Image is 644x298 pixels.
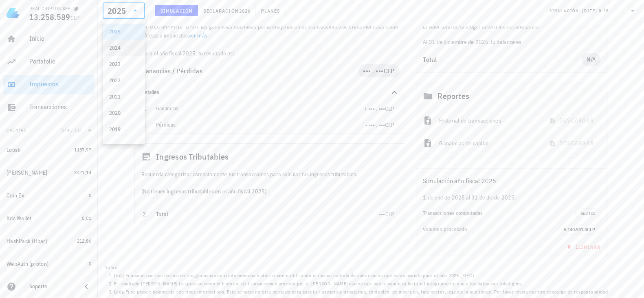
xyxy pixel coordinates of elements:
span: CLP [587,226,595,232]
span: 212,86 [77,238,91,244]
div: 2021 [109,94,138,100]
button: Eliminar [562,241,604,252]
p: El valor total de tu ledger al término del año 2025. [423,22,600,31]
span: Planes [261,8,280,14]
div: REAL CRIPTOS $EB [29,5,70,12]
div: [DATE] 0:28 [582,7,609,15]
div: (No tienes ingresos tributables en el año fiscal 2025) [135,179,406,204]
a: WebAuth (proton) 0 [3,254,95,274]
div: 2025 [109,28,138,35]
span: 2026 [239,8,251,14]
div: Soporte [29,283,75,290]
div: Lobstr [7,147,22,153]
span: Total CLP [59,127,83,133]
button: Simulación [155,5,198,16]
div: Reportes [416,83,607,109]
span: Eliminar [565,244,600,250]
a: Coin Ex 0 [3,186,95,205]
div: HashPack (Hbar) [7,238,47,245]
div: Total [423,56,582,63]
div: 2024 [109,45,138,51]
div: Transacciones [29,103,91,111]
span: 1157,97 [74,147,91,153]
div: Detalles [141,89,380,96]
div: 2019 [109,126,138,133]
span: CLP [70,14,80,22]
div: 2025 [103,2,145,19]
div: 2020 [109,110,138,116]
div: Simulación: [549,5,582,16]
a: Xdc Wallet 0,01 [3,208,95,228]
span: - ••• . ••• [365,121,385,129]
div: Historial de transacciones [439,112,537,129]
span: 0 [89,261,91,267]
a: [PERSON_NAME] 3471,14 [3,163,95,182]
div: Ingresos Tributables [135,144,406,170]
div: [PERSON_NAME] [7,169,47,176]
div: 2025 [108,7,126,15]
span: CLP [384,67,395,75]
a: Lobstr 1157,97 [3,140,95,160]
div: WebAuth (proton) [7,261,48,267]
div: Detalles [135,84,406,101]
button: CuentasTotal CLP [3,121,95,140]
div: Volumen procesado [423,226,558,233]
div: Al 31 de diciembre de 2025, tu balance es [416,22,607,46]
div: Xdc Wallet [7,215,32,222]
div: 2022 [109,77,138,84]
button: Declaración 2026 [198,5,256,16]
div: 2023 [109,61,138,68]
div: Inicio [29,35,91,42]
span: Declaración [203,8,239,14]
span: 662 txs [580,209,595,218]
div: 2018 [109,142,138,149]
div: Coin Ex [7,192,24,199]
span: N/A [587,53,596,66]
span: CLP [385,121,394,129]
span: 13.258.589 [29,11,70,22]
span: + ••• . ••• [364,105,385,112]
div: Ganancias de capital [439,134,537,152]
button: Planes [256,5,286,16]
li: El resultado [PERSON_NAME] tan preciso como el historial de transacciones provisto por ti. [PERSO... [114,280,637,288]
a: Transacciones [3,98,95,117]
div: Portafolio [29,57,91,65]
span: Ganancias / Pérdidas [141,67,202,75]
a: Portafolio [3,52,95,72]
img: LedgiFi [7,7,20,20]
div: Impuestos [29,80,91,88]
div: Simulación:[DATE] 0:28 [545,3,642,18]
span: 0 [89,192,91,198]
span: Total [156,210,168,218]
div: Simulación año fiscal 2025 [416,169,607,193]
div: Recuerda categorizar correctamente tus transacciones para calcular tus ingresos tributables. [135,170,406,179]
div: 1 de ene de 2025 al 31 de dic de 2025. [416,193,607,202]
a: HashPack (Hbar) 212,86 [3,231,95,251]
a: Impuestos [3,75,95,94]
span: CLP [385,210,394,218]
div: Pérdidas [156,122,365,128]
div: En [GEOGRAPHIC_DATA] las ganancias obtenidas por la enajenación de transacciones de criptomonedas... [135,22,406,58]
span: 0,01 [82,215,91,221]
span: Simulación [160,8,193,14]
span: 5.140.941,4 [564,226,587,232]
span: CLP [385,105,394,112]
span: ••• . ••• [363,67,384,75]
span: ••• [379,210,385,218]
div: Ganancias [156,105,364,112]
span: 3471,14 [74,169,91,175]
a: Inicio [3,29,95,49]
li: LedgiFi asume que has declarado tus ganancias en criptomonedas históricamente utilizando el mismo... [114,272,637,280]
div: Transacciones computadas [423,210,575,217]
a: ver más [189,32,207,39]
